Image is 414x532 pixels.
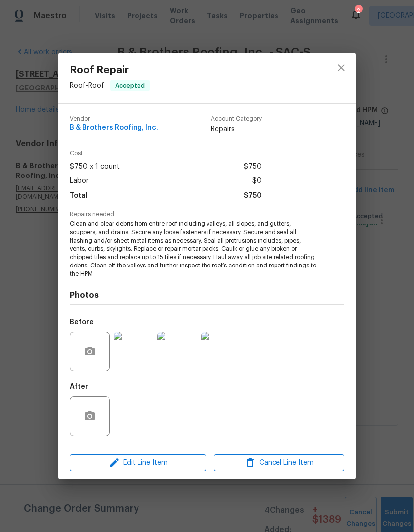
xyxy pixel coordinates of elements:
[70,383,88,390] h5: After
[70,290,344,300] h4: Photos
[70,189,88,203] span: Total
[217,457,341,469] span: Cancel Line Item
[70,65,150,76] span: Roof Repair
[70,211,344,218] span: Repairs needed
[70,160,120,174] span: $750 x 1 count
[70,82,104,89] span: Roof - Roof
[70,116,158,122] span: Vendor
[111,81,149,90] span: Accepted
[70,220,317,278] span: Clean and clear debris from entire roof including valleys, all slopes, and gutters, scuppers, and...
[70,124,158,132] span: B & Brothers Roofing, Inc.
[73,457,203,469] span: Edit Line Item
[355,6,362,16] div: 2
[70,319,94,326] h5: Before
[70,150,262,157] span: Cost
[244,160,262,174] span: $750
[211,116,262,122] span: Account Category
[211,124,262,134] span: Repairs
[252,174,262,188] span: $0
[244,189,262,203] span: $750
[214,454,344,472] button: Cancel Line Item
[70,454,206,472] button: Edit Line Item
[70,174,89,188] span: Labor
[329,56,353,80] button: close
